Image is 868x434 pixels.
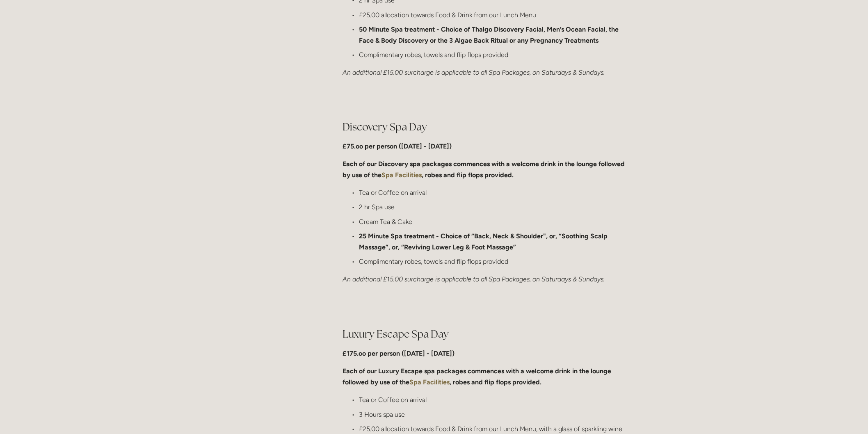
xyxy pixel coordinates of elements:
p: Complimentary robes, towels and flip flops provided [359,256,630,267]
a: Spa Facilities [409,379,450,386]
p: 2 hr Spa use [359,202,630,213]
em: An additional £15.00 surcharge is applicable to all Spa Packages, on Saturdays & Sundays. [343,276,605,283]
strong: 50 Minute Spa treatment - Choice of Thalgo Discovery Facial, Men’s Ocean Facial, the Face & Body ... [359,25,620,44]
em: An additional £15.00 surcharge is applicable to all Spa Packages, on Saturdays & Sundays. [343,69,605,76]
p: £25.00 allocation towards Food & Drink from our Lunch Menu [359,9,630,21]
strong: 25 Minute Spa treatment - Choice of “Back, Neck & Shoulder", or, “Soothing Scalp Massage”, or, “R... [359,233,609,251]
h2: Discovery Spa Day [343,120,630,135]
p: Tea or Coffee on arrival [359,395,630,406]
strong: Each of our Discovery spa packages commences with a welcome drink in the lounge followed by use o... [343,160,626,179]
p: 3 Hours spa use [359,409,630,420]
p: Tea or Coffee on arrival [359,187,630,199]
h2: Luxury Escape Spa Day [343,327,630,342]
p: Complimentary robes, towels and flip flops provided [359,49,630,60]
strong: £75.oo per person ([DATE] - [DATE]) [343,143,452,151]
strong: , robes and flip flops provided. [422,171,514,179]
p: Cream Tea & Cake [359,217,630,228]
strong: , robes and flip flops provided. [450,379,541,386]
a: Spa Facilities [381,171,422,179]
strong: Each of our Luxury Escape spa packages commences with a welcome drink in the lounge followed by u... [343,368,613,386]
strong: £175.oo per person ([DATE] - [DATE]) [343,350,455,358]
